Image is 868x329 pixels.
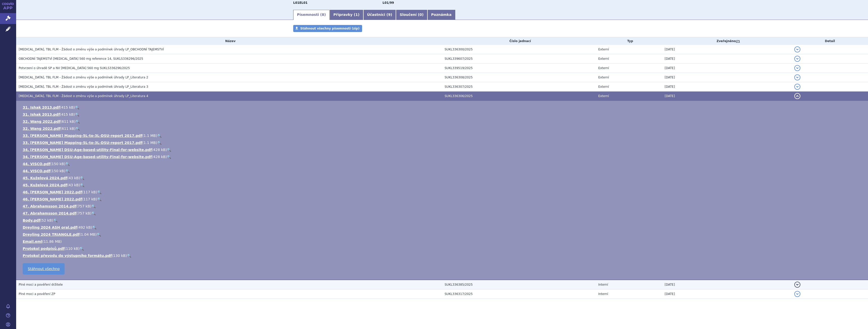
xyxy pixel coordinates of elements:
a: 🔍 [75,105,79,109]
a: 🔍 [79,247,84,251]
td: [DATE] [662,64,792,73]
button: detail [794,65,800,71]
a: Stáhnout všechno [23,263,65,275]
button: detail [794,291,800,297]
li: ( ) [23,105,863,110]
strong: ibrutinib [383,1,394,5]
span: 415 kB [61,105,74,109]
td: SUKL336306/2025 [442,92,596,101]
li: ( ) [23,119,863,124]
a: 🔍 [80,183,84,187]
a: 32. Wang 2022.pdf [23,119,60,124]
td: [DATE] [662,73,792,82]
button: detail [794,84,800,90]
a: 45. Kuželová 2024.pdf [23,183,67,187]
span: 0 [419,13,422,17]
a: Poznámka [427,10,455,20]
a: 🔍 [91,204,96,208]
span: 9 [388,13,391,17]
span: 110 kB [66,247,78,251]
a: 34. [PERSON_NAME] DSU-Age-based-utility-Final-for-website.pdf [23,155,152,159]
td: [DATE] [662,54,792,64]
th: Číslo jednací [442,37,596,45]
td: SUKL339519/2025 [442,64,596,73]
button: detail [794,74,800,80]
li: ( ) [23,183,863,188]
a: 34. [PERSON_NAME] DSU-Age-based-utility-Final-for-website.pdf [23,148,152,152]
span: 43 kB [69,183,79,187]
li: ( ) [23,253,863,258]
a: 🔍 [75,127,80,131]
span: 11.86 MB [44,240,60,244]
button: detail [794,282,800,288]
a: 🔍 [75,119,80,124]
span: IMBRUVICA, TBL FLM - Žádost o změnu výše a podmínek úhrady LP_Literatura 3 [19,85,148,88]
a: 31. Ishak 2013.pdf [23,112,60,116]
li: ( ) [23,225,863,230]
a: 🔍 [75,112,79,116]
a: 🔍 [167,148,171,152]
span: IMBRUVICA, TBL FLM - Žádost o změnu výše a podmínek úhrady LP_OBCHODNÍ TAJEMSTVÍ [19,48,164,51]
a: 🔍 [127,254,131,258]
span: 130 kB [113,254,126,258]
li: ( ) [23,161,863,166]
td: [DATE] [662,280,792,289]
span: Plné moci a pověření držitele [19,283,63,286]
span: 611 kB [62,119,74,124]
li: ( ) [23,126,863,131]
span: 757 kB [78,211,90,215]
a: 47. Abrahamsson 2014.pdf [23,204,76,208]
th: Název [16,37,442,45]
th: Zveřejněno [662,37,792,45]
a: 🔍 [91,211,96,215]
td: SUKL336317/2025 [442,289,596,299]
a: 🔍 [97,232,101,236]
button: detail [794,46,800,52]
span: 757 kB [78,204,90,208]
a: Body.pdf [23,218,40,222]
td: [DATE] [662,92,792,101]
abbr: (?) [736,40,740,43]
a: 🔍 [97,190,101,194]
li: ( ) [23,239,863,244]
a: 32. Wang 2022.pdf [23,127,60,131]
span: 52 kB [42,218,52,222]
a: 🔍 [80,176,84,180]
span: 117 kB [84,197,96,201]
a: 🔍 [53,218,58,222]
li: ( ) [23,140,863,145]
a: 33. [PERSON_NAME] Mapping-5L-to-3L-DSU-report 2017.pdf [23,134,142,138]
th: Typ [596,37,662,45]
td: [DATE] [662,289,792,299]
a: 44. VISCO.pdf [23,169,50,173]
th: Detail [792,37,868,45]
li: ( ) [23,197,863,202]
a: Účastníci (9) [363,10,396,20]
li: ( ) [23,190,863,195]
span: OBCHODNÍ TAJEMSTVÍ Imbruvica 560 mg reference 14, SUKLS336296/2025 [19,57,143,61]
li: ( ) [23,147,863,152]
span: 492 kB [78,225,91,229]
a: 🔍 [157,134,161,138]
span: 43 kB [69,176,79,180]
a: 44. VISCO.pdf [23,162,50,166]
a: Sloučení (0) [396,10,427,20]
a: Přípravky (1) [330,10,363,20]
a: Email.eml [23,240,42,244]
li: ( ) [23,154,863,159]
span: Interní [598,283,608,286]
td: SUKL339607/2025 [442,54,596,64]
span: 428 kB [153,155,166,159]
span: Externí [598,57,609,61]
td: [DATE] [662,45,792,54]
a: 33. [PERSON_NAME] Mapping-5L-to-3L-DSU-report 2017.pdf [23,141,142,145]
a: 46. [PERSON_NAME] 2022.pdf [23,197,82,201]
td: [DATE] [662,82,792,92]
span: 150 kB [52,162,64,166]
td: SUKL336385/2025 [442,280,596,289]
span: Potvrzení o úhradě SP a NV Imbruvica 560 mg SUKLS336296/2025 [19,66,130,70]
span: Interní [598,292,608,296]
span: 611 kB [62,127,74,131]
span: Externí [598,94,609,98]
td: SUKL336308/2025 [442,73,596,82]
